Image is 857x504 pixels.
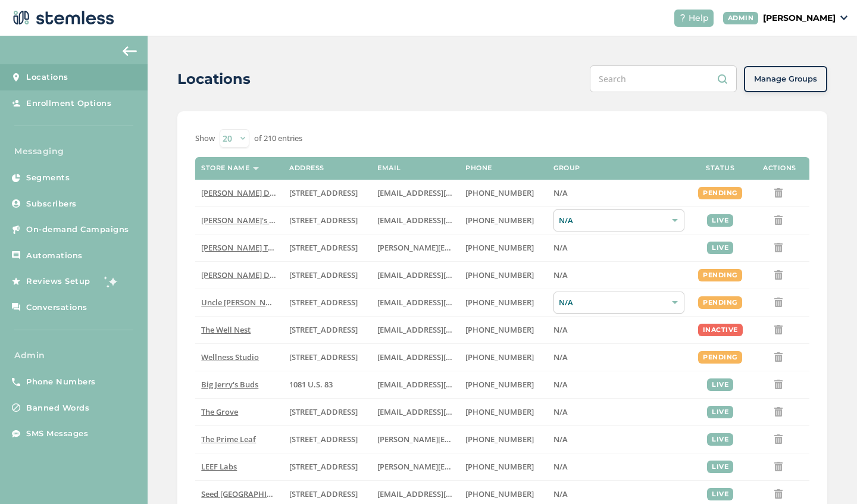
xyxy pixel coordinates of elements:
img: glitter-stars-b7820f95.gif [99,270,123,293]
img: icon_down-arrow-small-66adaf34.svg [840,15,847,20]
h2: Locations [177,68,251,90]
iframe: Chat Widget [797,447,857,504]
span: On-demand Campaigns [26,224,129,236]
img: icon-arrow-back-accent-c549486e.svg [123,46,137,56]
span: Reviews Setup [26,276,90,287]
span: Segments [26,172,70,184]
img: logo-dark-0685b13c.svg [10,6,114,30]
span: SMS Messages [26,428,88,440]
span: Automations [26,250,83,262]
span: Locations [26,71,68,83]
span: Help [689,12,709,24]
span: Subscribers [26,198,77,210]
span: Banned Words [26,402,89,414]
span: Phone Numbers [26,376,96,388]
input: Search [590,65,737,92]
button: Manage Groups [744,66,827,92]
div: ADMIN [723,12,759,24]
p: [PERSON_NAME] [763,12,836,24]
img: icon-help-white-03924b79.svg [679,14,686,21]
span: Manage Groups [754,73,817,85]
span: Enrollment Options [26,98,111,109]
span: Conversations [26,302,87,314]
